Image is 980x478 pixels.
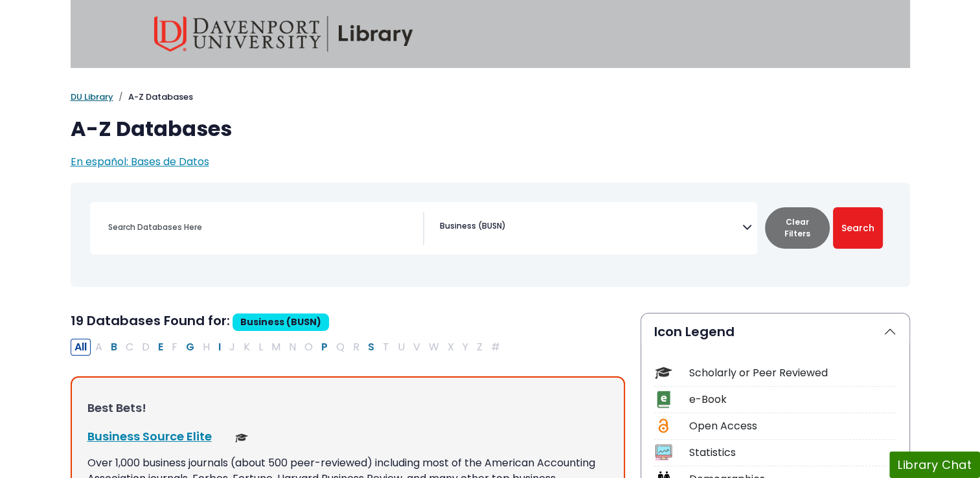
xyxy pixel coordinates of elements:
button: Clear Filters [765,207,830,249]
li: A-Z Databases [113,91,193,104]
button: Submit for Search Results [833,207,883,249]
button: Filter Results S [364,339,378,356]
button: Filter Results P [317,339,332,356]
img: Davenport University Library [154,16,413,52]
h1: A-Z Databases [71,117,910,141]
img: Icon Scholarly or Peer Reviewed [655,364,672,381]
div: Alpha-list to filter by first letter of database name [71,339,505,354]
a: DU Library [71,91,113,103]
div: Scholarly or Peer Reviewed [689,365,896,381]
button: Filter Results B [107,339,121,356]
button: Library Chat [889,451,980,478]
button: Filter Results I [214,339,225,356]
a: En español: Bases de Datos [71,154,209,169]
nav: Search filters [71,183,910,287]
input: Search database by title or keyword [100,218,423,236]
span: 19 Databases Found for: [71,312,230,330]
span: Business (BUSN) [233,313,329,331]
button: Filter Results G [182,339,198,356]
div: Statistics [689,445,896,461]
img: Icon Open Access [655,417,672,435]
li: Business (BUSN) [435,220,506,232]
button: Icon Legend [641,313,909,350]
button: Filter Results E [154,339,167,356]
div: e-Book [689,392,896,407]
img: Icon Statistics [655,444,672,461]
h3: Best Bets! [87,401,608,415]
nav: breadcrumb [71,91,910,104]
button: All [71,339,91,356]
div: Open Access [689,418,896,434]
a: Business Source Elite [87,428,212,444]
span: Business (BUSN) [440,220,506,232]
img: Icon e-Book [655,391,672,408]
textarea: Search [508,223,514,233]
img: Scholarly or Peer Reviewed [235,431,248,444]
